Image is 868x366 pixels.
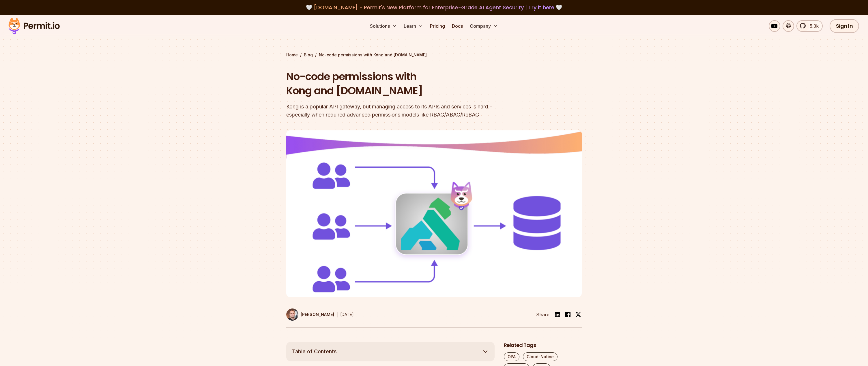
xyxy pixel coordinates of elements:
[575,312,581,317] img: twitter
[314,4,554,11] span: [DOMAIN_NAME] - Permit's New Platform for Enterprise-Grade AI Agent Security |
[340,312,354,317] time: [DATE]
[286,308,298,321] img: Shaul Kremer
[14,3,854,12] div: 🤍 🤍
[467,20,500,32] button: Company
[401,20,425,32] button: Learn
[806,23,819,29] span: 5.3k
[523,352,558,361] a: Cloud-Native
[301,312,334,317] p: [PERSON_NAME]
[428,20,447,32] a: Pricing
[304,52,313,58] a: Blog
[292,347,337,356] span: Table of Contents
[450,20,465,32] a: Docs
[286,52,298,58] a: Home
[286,69,508,98] h1: No-code permissions with Kong and [DOMAIN_NAME]
[504,342,582,349] h2: Related Tags
[286,52,582,58] div: / /
[528,4,554,11] a: Try it here
[796,20,823,32] a: 5.3k
[830,19,859,33] a: Sign In
[286,130,582,297] img: No-code permissions with Kong and Permit.io
[536,311,551,318] li: Share:
[6,16,62,36] img: Permit logo
[504,352,519,361] a: OPA
[336,311,338,318] div: |
[564,311,571,318] img: facebook
[286,308,334,321] a: [PERSON_NAME]
[554,311,561,318] img: linkedin
[368,20,399,32] button: Solutions
[286,103,508,119] div: Kong is a popular API gateway, but managing access to its APIs and services is hard - especially ...
[286,342,495,361] button: Table of Contents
